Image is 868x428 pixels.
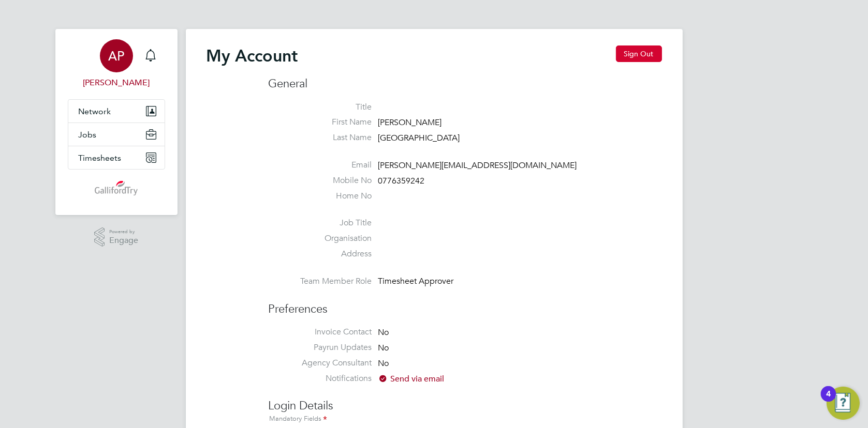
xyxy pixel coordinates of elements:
[826,394,831,407] div: 4
[269,249,372,259] label: Address
[109,236,138,245] span: Engage
[269,276,372,287] label: Team Member Role
[378,160,577,171] span: [PERSON_NAME][EMAIL_ADDRESS][DOMAIN_NAME]
[378,133,460,143] span: [GEOGRAPHIC_DATA]
[269,132,372,143] label: Last Name
[108,49,124,63] span: AP
[269,233,372,244] label: Organisation
[68,100,165,123] button: Network
[68,39,165,89] a: AP[PERSON_NAME]
[269,358,372,369] label: Agency Consultant
[68,123,165,146] button: Jobs
[269,388,662,425] h3: Login Details
[79,130,97,140] span: Jobs
[109,227,138,236] span: Powered by
[378,176,425,186] span: 0776359242
[827,387,860,420] button: Open Resource Center, 4 new notifications
[68,77,165,89] span: Adrian Providence
[269,218,372,228] label: Job Title
[378,276,477,287] div: Timesheet Approver
[269,102,372,113] label: Title
[269,342,372,353] label: Payrun Updates
[269,117,372,128] label: First Name
[79,106,111,116] span: Network
[207,45,298,66] h2: My Account
[269,191,372,202] label: Home No
[269,414,662,425] div: Mandatory Fields
[378,327,389,338] span: No
[95,180,138,196] img: gallifordtry-logo-retina.png
[269,373,372,384] label: Notifications
[269,292,662,317] h3: Preferences
[55,29,178,215] nav: Main navigation
[68,146,165,169] button: Timesheets
[79,153,122,163] span: Timesheets
[616,45,662,62] button: Sign Out
[269,77,662,91] h3: General
[269,160,372,171] label: Email
[269,175,372,186] label: Mobile No
[68,180,165,196] a: Go to home page
[94,227,138,247] a: Powered byEngage
[378,343,389,353] span: No
[269,327,372,338] label: Invoice Contact
[378,118,442,128] span: [PERSON_NAME]
[378,358,389,369] span: No
[378,374,445,384] span: Send via email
